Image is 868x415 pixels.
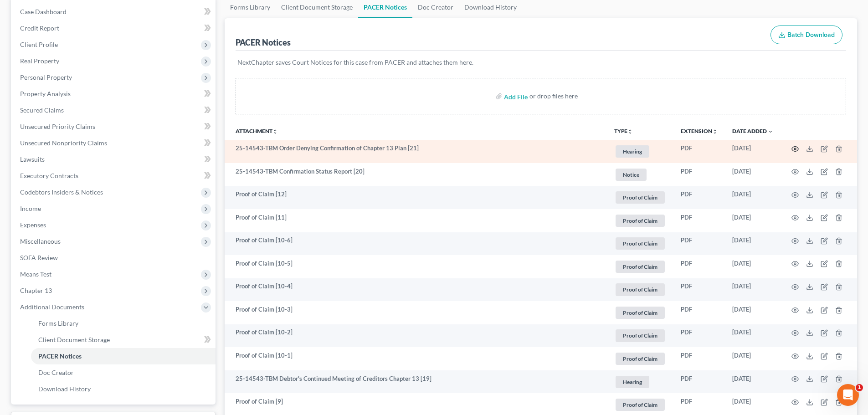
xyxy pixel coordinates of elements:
a: Proof of Claim [614,259,666,274]
i: unfold_more [712,129,718,134]
td: 25-14543-TBM Order Denying Confirmation of Chapter 13 Plan [21] [225,140,607,163]
a: Proof of Claim [614,190,666,205]
a: Doc Creator [31,364,216,381]
a: Hearing [614,144,666,159]
span: Chapter 13 [20,287,52,294]
a: SOFA Review [13,250,216,266]
i: unfold_more [272,129,278,134]
span: Proof of Claim [616,191,665,204]
span: Unsecured Priority Claims [20,123,95,130]
span: 1 [856,384,863,391]
span: Personal Property [20,73,72,81]
div: or drop files here [529,92,578,101]
span: Lawsuits [20,155,45,163]
span: Income [20,205,41,212]
button: TYPEunfold_more [614,128,633,134]
td: PDF [673,347,725,370]
span: Proof of Claim [616,215,665,227]
i: expand_more [768,129,773,134]
td: [DATE] [725,163,781,186]
span: Notice [616,169,647,181]
td: PDF [673,209,725,232]
td: PDF [673,255,725,278]
span: Hearing [616,376,649,388]
a: Forms Library [31,315,216,332]
iframe: Intercom live chat [837,384,859,406]
td: Proof of Claim [10-5] [225,255,607,278]
a: Unsecured Nonpriority Claims [13,135,216,151]
span: Means Test [20,270,51,278]
a: Property Analysis [13,86,216,102]
span: Miscellaneous [20,237,61,245]
i: unfold_more [627,129,633,134]
span: Hearing [616,145,649,158]
a: Secured Claims [13,102,216,118]
td: PDF [673,301,725,324]
td: Proof of Claim [10-4] [225,278,607,302]
td: [DATE] [725,209,781,232]
td: Proof of Claim [12] [225,186,607,209]
span: SOFA Review [20,254,58,261]
td: [DATE] [725,232,781,256]
span: Proof of Claim [616,329,665,342]
a: Hearing [614,374,666,389]
td: Proof of Claim [10-3] [225,301,607,324]
td: 25-14543-TBM Debtor's Continued Meeting of Creditors Chapter 13 [19] [225,370,607,394]
td: [DATE] [725,324,781,348]
td: PDF [673,140,725,163]
span: Proof of Claim [616,283,665,296]
td: [DATE] [725,301,781,324]
a: Credit Report [13,20,216,36]
span: Secured Claims [20,106,64,114]
td: PDF [673,370,725,394]
td: PDF [673,186,725,209]
span: Unsecured Nonpriority Claims [20,139,107,147]
a: Proof of Claim [614,305,666,320]
a: Client Document Storage [31,332,216,348]
a: Date Added expand_more [732,128,773,134]
span: Proof of Claim [616,399,665,411]
span: Case Dashboard [20,8,67,15]
td: Proof of Claim [10-6] [225,232,607,256]
td: [DATE] [725,370,781,394]
a: Attachmentunfold_more [236,128,278,134]
a: Case Dashboard [13,4,216,20]
span: PACER Notices [38,352,82,360]
td: [DATE] [725,255,781,278]
span: Batch Download [787,31,835,39]
a: Lawsuits [13,151,216,168]
td: PDF [673,278,725,302]
a: Proof of Claim [614,397,666,412]
td: PDF [673,163,725,186]
a: Proof of Claim [614,351,666,366]
td: PDF [673,324,725,348]
span: Property Analysis [20,90,71,97]
td: [DATE] [725,186,781,209]
span: Download History [38,385,91,393]
span: Proof of Claim [616,353,665,365]
a: Proof of Claim [614,282,666,297]
td: Proof of Claim [10-1] [225,347,607,370]
td: [DATE] [725,140,781,163]
td: Proof of Claim [10-2] [225,324,607,348]
a: Proof of Claim [614,328,666,343]
span: Proof of Claim [616,237,665,250]
td: PDF [673,232,725,256]
a: Proof of Claim [614,236,666,251]
a: Proof of Claim [614,213,666,228]
a: Notice [614,167,666,182]
span: Client Profile [20,41,58,48]
a: Extensionunfold_more [681,128,718,134]
a: Executory Contracts [13,168,216,184]
a: Unsecured Priority Claims [13,118,216,135]
td: Proof of Claim [11] [225,209,607,232]
button: Batch Download [770,26,842,45]
span: Real Property [20,57,59,65]
a: PACER Notices [31,348,216,364]
a: Download History [31,381,216,397]
td: [DATE] [725,347,781,370]
span: Additional Documents [20,303,84,311]
div: PACER Notices [236,37,291,48]
span: Proof of Claim [616,261,665,273]
span: Executory Contracts [20,172,78,179]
